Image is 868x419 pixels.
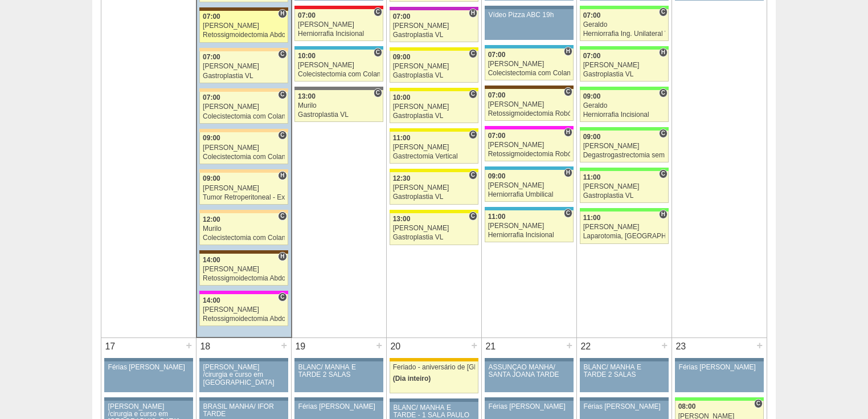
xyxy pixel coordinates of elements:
div: Key: Brasil [580,208,669,211]
div: Férias [PERSON_NAME] [298,403,380,410]
a: C 13:00 Murilo Gastroplastia VL [294,90,383,122]
div: Key: Aviso [580,358,669,361]
div: Key: Aviso [104,358,193,361]
div: Herniorrafia Umbilical [488,191,571,198]
div: + [279,338,289,353]
span: 07:00 [203,53,220,61]
a: C 07:00 [PERSON_NAME] Herniorrafia Incisional [294,9,383,41]
div: 22 [577,338,595,355]
div: Key: Maria Braido [390,7,478,10]
div: Geraldo [583,21,666,29]
span: Hospital [659,48,668,57]
div: Férias [PERSON_NAME] [679,364,760,371]
a: H 09:00 [PERSON_NAME] Herniorrafia Umbilical [485,170,574,202]
div: Key: Santa Rita [390,47,478,51]
div: Gastroplastia VL [393,193,476,201]
span: 10:00 [298,52,316,60]
div: Key: Vitória [294,87,383,90]
div: [PERSON_NAME] [488,101,571,108]
div: [PERSON_NAME] [393,22,476,30]
div: Férias [PERSON_NAME] [489,403,570,410]
div: Colecistectomia com Colangiografia VL [203,113,285,120]
div: BLANC/ MANHÃ E TARDE 2 SALAS [298,364,380,379]
div: Key: Assunção [294,6,383,9]
a: C 07:00 Geraldo Herniorrafia Ing. Unilateral VL [580,9,669,41]
div: Key: Aviso [580,397,669,401]
span: Consultório [659,7,668,17]
div: Vídeo Pizza ABC 19h [489,11,570,19]
span: 09:00 [583,133,601,141]
div: [PERSON_NAME] [393,144,476,151]
span: Consultório [278,50,286,59]
span: Consultório [564,209,572,218]
span: 09:00 [488,172,506,180]
span: 12:30 [393,174,411,182]
div: [PERSON_NAME] [488,141,571,149]
span: Consultório [469,49,477,58]
a: C 07:00 [PERSON_NAME] Gastroplastia VL [199,51,288,83]
div: Key: Brasil [675,397,764,401]
div: Retossigmoidectomia Abdominal VL [203,315,285,323]
span: Consultório [278,90,286,99]
span: 12:00 [203,215,220,223]
span: Consultório [374,88,382,97]
div: Retossigmoidectomia Robótica [488,110,571,117]
div: Colecistectomia com Colangiografia VL [203,234,285,242]
span: 11:00 [583,173,601,181]
div: Key: Neomater [485,207,574,210]
div: 17 [101,338,119,355]
div: Key: Neomater [485,45,574,48]
div: 23 [672,338,690,355]
div: Key: Neomater [485,166,574,170]
div: 21 [482,338,499,355]
div: Key: Santa Joana [485,86,574,89]
div: [PERSON_NAME] [203,103,285,111]
div: [PERSON_NAME] [203,185,285,192]
div: [PERSON_NAME] [583,223,666,231]
div: Feriado - aniversário de [GEOGRAPHIC_DATA] [393,364,476,371]
span: Consultório [374,48,382,57]
div: Key: Aviso [294,397,383,401]
span: Hospital [278,252,286,261]
div: 19 [292,338,309,355]
a: H 07:00 [PERSON_NAME] Retossigmoidectomia Robótica [485,129,574,161]
span: Consultório [469,211,477,221]
div: 18 [196,338,214,355]
a: C 07:00 [PERSON_NAME] Retossigmoidectomia Robótica [485,89,574,121]
a: C 09:00 [PERSON_NAME] Colecistectomia com Colangiografia VL [199,132,288,164]
div: Key: Bartira [199,169,288,173]
a: BLANC/ MANHÃ E TARDE 2 SALAS [294,361,383,392]
span: 07:00 [203,93,220,101]
div: Gastroplastia VL [393,112,476,120]
div: Gastroplastia VL [298,111,380,119]
a: H 09:00 [PERSON_NAME] Tumor Retroperitoneal - Exerese [199,173,288,205]
span: Consultório [278,131,286,140]
div: 20 [387,338,404,355]
a: C 09:00 Geraldo Herniorrafia Incisional [580,90,669,122]
div: Key: Pro Matre [485,126,574,129]
div: Key: Neomater [294,46,383,50]
div: Key: Bartira [199,210,288,213]
span: Consultório [278,211,286,221]
div: [PERSON_NAME] [488,182,571,189]
div: Key: Bartira [199,129,288,132]
div: Férias [PERSON_NAME] [584,403,665,410]
a: H 14:00 [PERSON_NAME] Retossigmoidectomia Abdominal VL [199,254,288,286]
div: Key: Brasil [580,168,669,171]
span: 11:00 [583,214,601,222]
a: C 14:00 [PERSON_NAME] Retossigmoidectomia Abdominal VL [199,294,288,326]
a: H 11:00 [PERSON_NAME] Laparotomia, [GEOGRAPHIC_DATA], Drenagem, Bridas VL [580,211,669,243]
a: Férias [PERSON_NAME] [675,361,764,392]
div: + [184,338,194,353]
a: C 11:00 [PERSON_NAME] Gastrectomia Vertical [390,132,478,164]
div: Key: Aviso [390,398,478,402]
div: [PERSON_NAME] /cirurgia e curso em [GEOGRAPHIC_DATA] [203,364,285,387]
div: [PERSON_NAME] [393,103,476,111]
a: Vídeo Pizza ABC 19h [485,9,574,40]
a: C 12:30 [PERSON_NAME] Gastroplastia VL [390,172,478,204]
span: Consultório [659,129,668,138]
span: 07:00 [583,11,601,19]
div: Key: Santa Joana [199,7,288,11]
span: Consultório [564,87,572,96]
span: 08:00 [678,402,696,410]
